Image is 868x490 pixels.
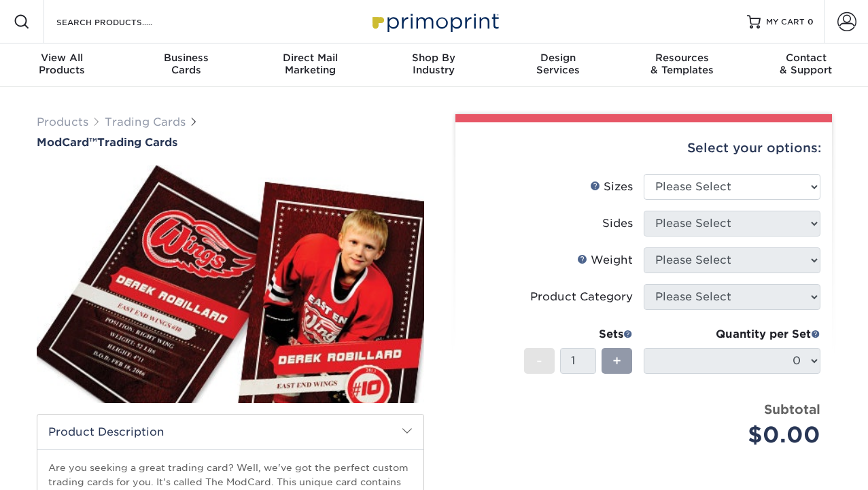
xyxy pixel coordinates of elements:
span: - [536,351,542,371]
div: Cards [124,52,247,76]
a: Products [37,116,88,128]
a: Resources& Templates [620,43,744,87]
a: Shop ByIndustry [372,43,496,87]
input: SEARCH PRODUCTS..... [55,14,188,30]
span: Direct Mail [248,52,372,64]
div: $0.00 [654,419,820,451]
a: Trading Cards [105,116,186,128]
span: + [612,351,621,371]
a: DesignServices [496,43,620,87]
div: Quantity per Set [644,326,820,343]
span: Design [496,52,620,64]
div: & Support [744,52,868,76]
div: Sizes [590,179,633,195]
span: MY CART [766,16,805,28]
div: & Templates [620,52,744,76]
strong: Subtotal [764,402,820,417]
div: Marketing [248,52,372,76]
div: Industry [372,52,496,76]
a: Direct MailMarketing [248,43,372,87]
a: ModCard™Trading Cards [37,136,424,149]
a: Contact& Support [744,43,868,87]
span: Resources [620,52,744,64]
div: Sides [602,215,633,232]
a: BusinessCards [124,43,247,87]
span: ModCard™ [37,136,97,149]
img: ModCard™ 01 [37,150,424,418]
div: Weight [577,252,633,268]
img: Primoprint [366,7,502,36]
span: Business [124,52,247,64]
span: Contact [744,52,868,64]
span: Shop By [372,52,496,64]
span: 0 [808,17,814,27]
div: Sets [524,326,633,343]
div: Product Category [530,289,633,305]
div: Select your options: [466,122,821,174]
h1: Trading Cards [37,136,424,149]
div: Services [496,52,620,76]
h2: Product Description [37,415,423,449]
